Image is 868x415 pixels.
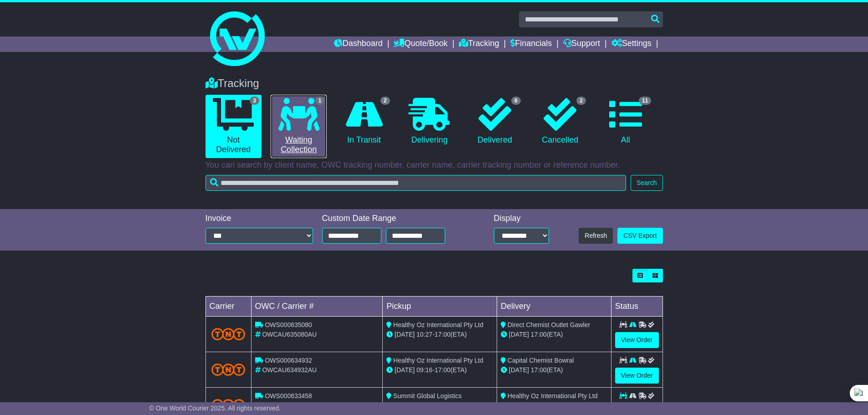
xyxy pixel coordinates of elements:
[205,95,262,158] a: 3 Not Delivered
[597,95,653,149] a: 11 All
[262,331,317,338] span: OWCAU635080AU
[509,366,529,374] span: [DATE]
[501,365,607,375] div: (ETA)
[395,366,415,374] span: [DATE]
[631,175,663,191] button: Search
[639,97,651,105] span: 11
[395,331,415,338] span: [DATE]
[563,36,600,52] a: Support
[393,392,462,400] span: Summit Global Logistics
[262,366,317,374] span: OWCAU634932AU
[334,36,383,52] a: Dashboard
[615,332,659,348] a: View Order
[393,357,483,364] span: Healthy Oz International Pty Ltd
[615,368,659,384] a: View Order
[611,297,663,317] td: Status
[393,321,483,328] span: Healthy Oz International Pty Ltd
[211,328,246,340] img: TNT_Domestic.png
[386,330,493,339] div: - (ETA)
[531,366,547,374] span: 17:00
[211,364,246,376] img: TNT_Domestic.png
[501,330,607,339] div: (ETA)
[416,366,432,374] span: 09:16
[509,331,529,338] span: [DATE]
[383,297,497,317] td: Pickup
[510,36,552,52] a: Financials
[511,97,521,105] span: 6
[467,95,523,149] a: 6 Delivered
[205,297,251,317] td: Carrier
[531,331,547,338] span: 17:00
[322,214,468,224] div: Custom Date Range
[380,97,390,105] span: 2
[386,401,493,410] div: - (ETA)
[201,77,668,90] div: Tracking
[265,321,312,328] span: OWS000635080
[336,95,392,149] a: 2 In Transit
[386,365,493,375] div: - (ETA)
[205,214,313,224] div: Invoice
[611,36,652,52] a: Settings
[435,366,451,374] span: 17:00
[532,95,588,149] a: 2 Cancelled
[494,214,549,224] div: Display
[508,357,574,364] span: Capital Chemist Bowral
[315,97,325,105] span: 1
[211,399,246,411] img: TNT_Domestic.png
[508,321,590,328] span: Direct Chemist Outlet Gawler
[576,97,586,105] span: 2
[617,228,663,244] a: CSV Export
[394,36,447,52] a: Quote/Book
[271,95,327,158] a: 1 Waiting Collection
[265,357,312,364] span: OWS000634932
[265,392,312,400] span: OWS000633458
[501,401,607,410] div: (ETA)
[579,228,613,244] button: Refresh
[250,97,259,105] span: 3
[251,297,383,317] td: OWC / Carrier #
[497,297,611,317] td: Delivery
[401,95,457,149] a: Delivering
[459,36,499,52] a: Tracking
[416,331,432,338] span: 10:27
[205,160,663,170] p: You can search by client name, OWC tracking number, carrier name, carrier tracking number or refe...
[508,392,598,400] span: Healthy Oz International Pty Ltd
[435,331,451,338] span: 17:00
[149,405,281,412] span: © One World Courier 2025. All rights reserved.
